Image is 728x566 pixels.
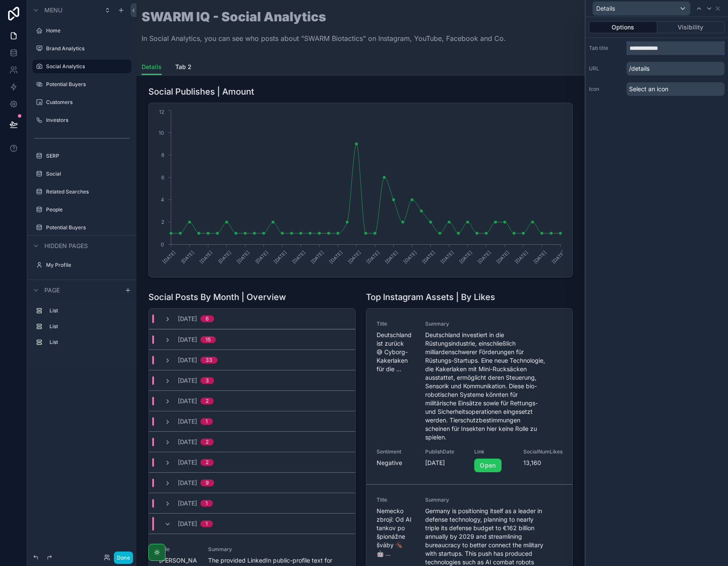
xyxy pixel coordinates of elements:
[206,459,209,466] div: 2
[178,315,197,323] span: [DATE]
[178,458,197,467] span: [DATE]
[46,81,130,88] label: Potential Buyers
[46,262,130,269] label: My Profile
[178,356,197,364] span: [DATE]
[206,479,209,486] div: 9
[178,520,197,528] span: [DATE]
[46,27,130,34] label: Home
[626,62,725,75] p: /details
[206,315,209,322] div: 6
[175,59,191,76] a: Tab 2
[206,520,208,527] div: 1
[178,397,197,405] span: [DATE]
[657,21,725,33] button: Visibility
[596,4,615,13] span: Details
[46,224,130,231] label: Potential Buyers
[46,206,130,213] label: People
[46,45,130,52] label: Brand Analytics
[27,300,136,358] div: scrollable content
[178,479,197,487] span: [DATE]
[46,117,130,124] label: Investors
[175,63,191,71] span: Tab 2
[178,417,197,426] span: [DATE]
[178,376,197,385] span: [DATE]
[178,499,197,508] span: [DATE]
[142,10,506,23] h1: SWARM IQ - Social Analytics
[142,33,506,43] p: In Social Analytics, you can see who posts about "SWARM Biotactics" on Instagram, YouTube, Facebo...
[206,336,211,343] div: 15
[49,339,128,346] label: List
[206,357,212,364] div: 33
[589,65,623,72] label: URL
[178,438,197,446] span: [DATE]
[46,63,126,70] label: Social Analytics
[206,377,209,384] div: 3
[592,1,690,16] button: Details
[178,335,197,344] span: [DATE]
[44,242,88,250] span: Hidden pages
[46,170,130,177] label: Social
[589,45,623,52] label: Tab title
[206,500,208,507] div: 1
[206,439,209,445] div: 2
[49,323,128,330] label: List
[206,418,208,425] div: 1
[206,398,209,404] div: 2
[46,188,130,195] label: Related Searches
[46,99,130,106] label: Customers
[46,153,130,159] label: SERP
[589,86,623,92] label: Icon
[114,552,133,564] button: Done
[142,63,162,71] span: Details
[589,21,657,33] button: Options
[44,286,60,295] span: Page
[629,85,668,93] span: Select an icon
[49,307,128,314] label: List
[142,59,162,75] a: Details
[44,6,62,14] span: Menu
